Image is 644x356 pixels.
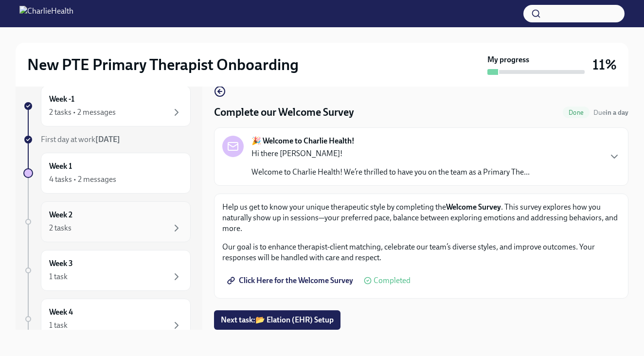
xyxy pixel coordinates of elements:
[19,6,73,21] img: CharlieHealth
[592,56,617,73] h3: 11%
[214,310,340,330] button: Next task:📂 Elation (EHR) Setup
[49,94,74,105] h6: Week -1
[41,135,120,144] span: First day at work
[222,242,620,263] p: Our goal is to enhance therapist-client matching, celebrate our team’s diverse styles, and improv...
[49,307,73,318] h6: Week 4
[23,250,191,291] a: Week 31 task
[251,136,355,146] strong: 🎉 Welcome to Charlie Health!
[221,315,334,325] span: Next task : 📂 Elation (EHR) Setup
[229,276,353,285] span: Click Here for the Welcome Survey
[95,135,120,144] strong: [DATE]
[487,54,529,65] strong: My progress
[251,167,530,178] p: Welcome to Charlie Health! We’re thrilled to have you on the team as a Primary The...
[49,258,73,269] h6: Week 3
[49,320,68,331] div: 1 task
[23,299,191,339] a: Week 41 task
[49,107,116,118] div: 2 tasks • 2 messages
[251,148,530,159] p: Hi there [PERSON_NAME]!
[23,86,191,126] a: Week -12 tasks • 2 messages
[593,108,628,117] span: Due
[606,108,628,117] strong: in a day
[23,153,191,194] a: Week 14 tasks • 2 messages
[23,201,191,242] a: Week 22 tasks
[23,134,191,145] a: First day at work[DATE]
[49,174,116,185] div: 4 tasks • 2 messages
[222,202,620,234] p: Help us get to know your unique therapeutic style by completing the . This survey explores how yo...
[49,161,72,172] h6: Week 1
[49,223,72,233] div: 2 tasks
[49,271,68,282] div: 1 task
[27,55,299,74] h2: New PTE Primary Therapist Onboarding
[49,210,72,220] h6: Week 2
[446,202,501,212] strong: Welcome Survey
[563,109,590,116] span: Done
[222,271,360,290] a: Click Here for the Welcome Survey
[593,108,628,117] span: September 17th, 2025 07:00
[374,277,411,285] span: Completed
[214,105,354,120] h4: Complete our Welcome Survey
